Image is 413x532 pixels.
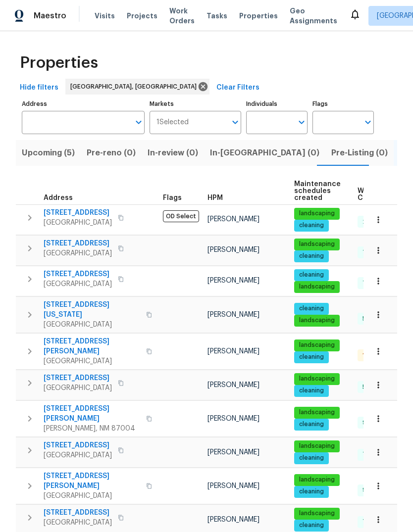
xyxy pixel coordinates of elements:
[207,449,259,456] span: [PERSON_NAME]
[359,450,387,459] span: 7 Done
[359,486,387,494] span: 9 Done
[207,415,259,422] span: [PERSON_NAME]
[295,252,328,260] span: cleaning
[87,146,136,160] span: Pre-reno (0)
[44,424,140,434] span: [PERSON_NAME], NM 87004
[44,218,112,228] span: [GEOGRAPHIC_DATA]
[295,509,339,518] span: landscaping
[295,209,339,218] span: landscaping
[44,383,112,393] span: [GEOGRAPHIC_DATA]
[359,419,387,427] span: 9 Done
[294,181,341,201] span: Maintenance schedules created
[359,383,387,391] span: 5 Done
[44,269,112,279] span: [STREET_ADDRESS]
[207,277,259,284] span: [PERSON_NAME]
[127,11,157,21] span: Projects
[44,300,140,320] span: [STREET_ADDRESS][US_STATE]
[95,11,115,21] span: Visits
[295,408,339,417] span: landscaping
[207,516,259,523] span: [PERSON_NAME]
[246,101,308,107] label: Individuals
[295,283,339,291] span: landscaping
[295,221,328,230] span: cleaning
[44,440,112,450] span: [STREET_ADDRESS]
[44,320,140,330] span: [GEOGRAPHIC_DATA]
[65,79,209,95] div: [GEOGRAPHIC_DATA], [GEOGRAPHIC_DATA]
[70,82,201,92] span: [GEOGRAPHIC_DATA], [GEOGRAPHIC_DATA]
[295,442,339,450] span: landscaping
[148,146,198,160] span: In-review (0)
[295,487,328,496] span: cleaning
[207,246,259,253] span: [PERSON_NAME]
[295,271,328,279] span: cleaning
[361,115,375,129] button: Open
[156,118,189,127] span: 1 Selected
[295,420,328,429] span: cleaning
[163,210,199,222] span: OD Select
[207,194,223,201] span: HPM
[207,382,259,388] span: [PERSON_NAME]
[169,6,195,26] span: Work Orders
[295,476,339,484] span: landscaping
[359,279,387,288] span: 7 Done
[295,316,339,325] span: landscaping
[44,194,73,201] span: Address
[44,491,140,501] span: [GEOGRAPHIC_DATA]
[20,82,58,94] span: Hide filters
[331,146,388,160] span: Pre-Listing (0)
[16,79,62,97] button: Hide filters
[295,454,328,462] span: cleaning
[22,101,145,107] label: Address
[359,315,387,323] span: 5 Done
[207,311,259,318] span: [PERSON_NAME]
[150,101,242,107] label: Markets
[295,353,328,361] span: cleaning
[295,375,339,383] span: landscaping
[44,239,112,248] span: [STREET_ADDRESS]
[212,79,263,97] button: Clear Filters
[44,508,112,518] span: [STREET_ADDRESS]
[44,471,140,491] span: [STREET_ADDRESS][PERSON_NAME]
[295,240,339,248] span: landscaping
[359,218,391,226] span: 29 Done
[295,387,328,395] span: cleaning
[207,483,259,489] span: [PERSON_NAME]
[206,12,227,19] span: Tasks
[312,101,374,107] label: Flags
[295,304,328,313] span: cleaning
[207,348,259,355] span: [PERSON_NAME]
[163,194,182,201] span: Flags
[44,356,140,366] span: [GEOGRAPHIC_DATA]
[239,11,278,21] span: Properties
[22,146,75,160] span: Upcoming (5)
[359,351,380,360] span: 1 QC
[34,11,66,21] span: Maestro
[359,248,387,257] span: 7 Done
[295,115,309,129] button: Open
[44,518,112,528] span: [GEOGRAPHIC_DATA]
[295,521,328,530] span: cleaning
[359,518,387,526] span: 7 Done
[207,216,259,223] span: [PERSON_NAME]
[44,450,112,460] span: [GEOGRAPHIC_DATA]
[44,373,112,383] span: [STREET_ADDRESS]
[290,6,337,26] span: Geo Assignments
[44,404,140,424] span: [STREET_ADDRESS][PERSON_NAME]
[20,58,98,68] span: Properties
[44,248,112,258] span: [GEOGRAPHIC_DATA]
[44,208,112,218] span: [STREET_ADDRESS]
[216,82,259,94] span: Clear Filters
[228,115,242,129] button: Open
[210,146,319,160] span: In-[GEOGRAPHIC_DATA] (0)
[132,115,146,129] button: Open
[44,337,140,356] span: [STREET_ADDRESS][PERSON_NAME]
[295,341,339,349] span: landscaping
[44,279,112,289] span: [GEOGRAPHIC_DATA]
